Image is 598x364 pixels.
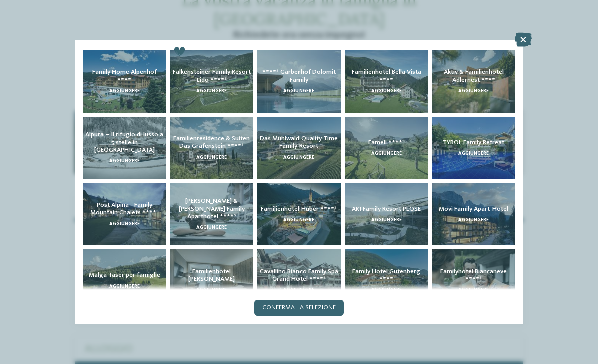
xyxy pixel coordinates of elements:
[90,202,159,216] span: Post Alpina - Family Mountain Chalets ****ˢ
[371,89,402,93] span: aggiungere
[109,222,140,226] span: aggiungere
[443,139,504,146] span: TYROL Family Retreat
[196,155,227,160] span: aggiungere
[196,288,227,292] span: aggiungere
[283,89,314,93] span: aggiungere
[196,225,227,230] span: aggiungere
[196,89,227,93] span: aggiungere
[261,206,337,212] span: Familienhotel Huber ****ˢ
[458,288,489,292] span: aggiungere
[444,69,504,83] span: Aktiv & Familienhotel Adlernest ****
[352,69,421,83] span: Familienhotel Bella Vista ****
[262,305,336,311] span: Conferma la selezione
[371,288,402,292] span: aggiungere
[109,159,140,163] span: aggiungere
[371,151,402,156] span: aggiungere
[283,155,314,160] span: aggiungere
[92,69,157,83] span: Family Home Alpenhof ****
[440,268,507,282] span: Familyhotel Biancaneve ****ˢ
[260,268,338,282] span: Cavallino Bianco Family Spa Grand Hotel ****ˢ
[283,288,314,292] span: aggiungere
[458,151,489,156] span: aggiungere
[89,272,160,278] span: Malga Taser per famiglie
[109,284,140,289] span: aggiungere
[109,89,140,93] span: aggiungere
[260,135,338,149] span: Das Mühlwald Quality Time Family Resort
[179,198,245,220] span: [PERSON_NAME] & [PERSON_NAME] Family Aparthotel ****ˢ
[85,131,163,153] span: Alpura – Il rifugio di lusso a 5 stelle in [GEOGRAPHIC_DATA]
[283,218,314,222] span: aggiungere
[173,69,251,83] span: Falkensteiner Family Resort Lido ****ˢ
[173,135,250,149] span: Familienresidence & Suiten Das Grafenstein ****ˢ
[352,206,421,212] span: AKI Family Resort PLOSE
[458,218,489,222] span: aggiungere
[262,69,336,83] span: ****ˢ Garberhof Dolomit Family
[458,89,489,93] span: aggiungere
[352,268,420,282] span: Family Hotel Gutenberg ****
[371,218,402,222] span: aggiungere
[439,206,508,212] span: Movi Family Apart-Hotel
[188,268,235,282] span: Familienhotel [PERSON_NAME]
